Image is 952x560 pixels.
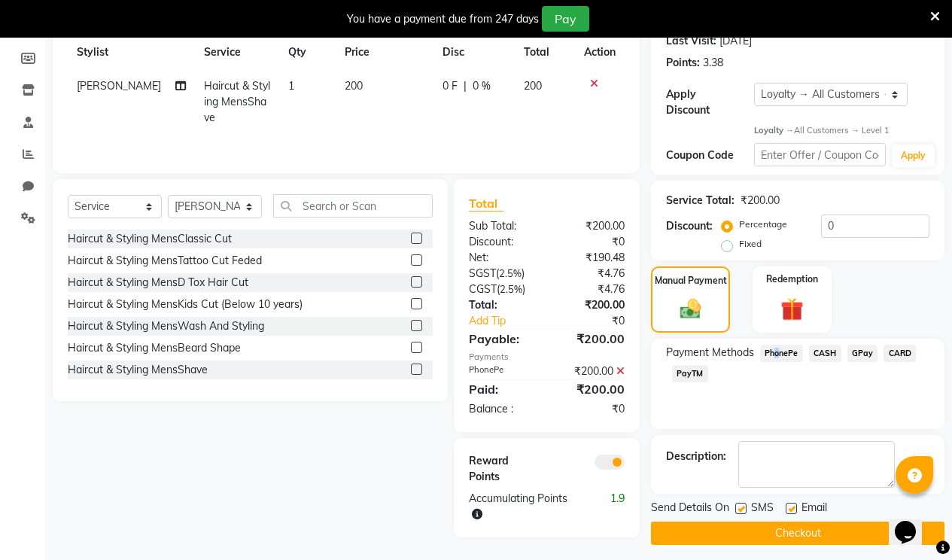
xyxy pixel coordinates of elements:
th: Action [575,35,625,69]
span: 2.5% [500,283,522,295]
div: ₹4.76 [546,282,636,297]
label: Redemption [766,272,818,286]
span: GPay [847,345,878,362]
div: Haircut & Styling MensBeard Shape [68,340,241,356]
th: Qty [279,35,336,69]
div: Haircut & Styling MensD Tox Hair Cut [68,275,248,291]
div: ₹200.00 [546,380,636,398]
img: _gift.svg [774,295,811,323]
div: Description: [666,449,726,464]
span: SGST [469,266,496,280]
span: 200 [524,79,542,93]
span: 200 [345,79,363,93]
div: ₹190.48 [546,250,636,266]
div: Service Total: [666,193,735,208]
th: Price [336,35,433,69]
div: ( ) [458,266,547,282]
div: Discount: [666,218,713,234]
div: Paid: [458,380,547,398]
span: [PERSON_NAME] [77,79,161,93]
label: Fixed [739,237,762,251]
label: Percentage [739,218,787,231]
span: Payment Methods [666,345,754,361]
div: Net: [458,250,547,266]
div: Apply Discount [666,87,754,118]
div: Haircut & Styling MensKids Cut (Below 10 years) [68,297,303,312]
div: Haircut & Styling MensWash And Styling [68,318,264,334]
div: 3.38 [703,55,723,71]
label: Manual Payment [655,274,727,288]
iframe: chat widget [889,500,937,545]
span: PhonePe [760,345,803,362]
button: Pay [542,6,589,32]
div: ₹200.00 [741,193,780,208]
div: ₹200.00 [546,218,636,234]
span: Send Details On [651,500,729,519]
button: Checkout [651,522,944,545]
div: Sub Total: [458,218,547,234]
div: Total: [458,297,547,313]
div: Reward Points [458,453,547,485]
div: All Customers → Level 1 [754,124,929,137]
div: Payable: [458,330,547,348]
span: 1 [288,79,294,93]
img: _cash.svg [674,297,708,321]
span: PayTM [672,365,708,382]
div: ₹0 [546,234,636,250]
span: CASH [809,345,841,362]
div: ₹0 [546,401,636,417]
span: CGST [469,282,497,296]
div: ( ) [458,282,547,297]
div: Points: [666,55,700,71]
button: Apply [892,145,935,167]
th: Total [515,35,575,69]
span: 0 % [473,78,491,94]
input: Enter Offer / Coupon Code [754,143,886,166]
div: ₹200.00 [546,297,636,313]
div: Haircut & Styling MensClassic Cut [68,231,232,247]
a: Add Tip [458,313,561,329]
span: Total [469,196,503,212]
div: You have a payment due from 247 days [347,11,539,27]
span: Email [801,500,827,519]
span: 0 F [443,78,458,94]
div: Balance : [458,401,547,417]
div: ₹0 [561,313,636,329]
div: ₹200.00 [546,364,636,379]
div: Accumulating Points [458,491,592,522]
th: Stylist [68,35,195,69]
span: CARD [884,345,916,362]
div: Payments [469,351,625,364]
div: Coupon Code [666,148,754,163]
div: Haircut & Styling MensTattoo Cut Feded [68,253,262,269]
th: Service [195,35,279,69]
div: ₹4.76 [546,266,636,282]
div: Last Visit: [666,33,716,49]
div: 1.9 [592,491,636,522]
div: ₹200.00 [546,330,636,348]
div: Discount: [458,234,547,250]
div: PhonePe [458,364,547,379]
span: | [464,78,467,94]
th: Disc [433,35,515,69]
input: Search or Scan [273,194,433,218]
span: Haircut & Styling MensShave [204,79,270,124]
span: 2.5% [499,267,522,279]
strong: Loyalty → [754,125,794,135]
span: SMS [751,500,774,519]
div: [DATE] [719,33,752,49]
div: Haircut & Styling MensShave [68,362,208,378]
